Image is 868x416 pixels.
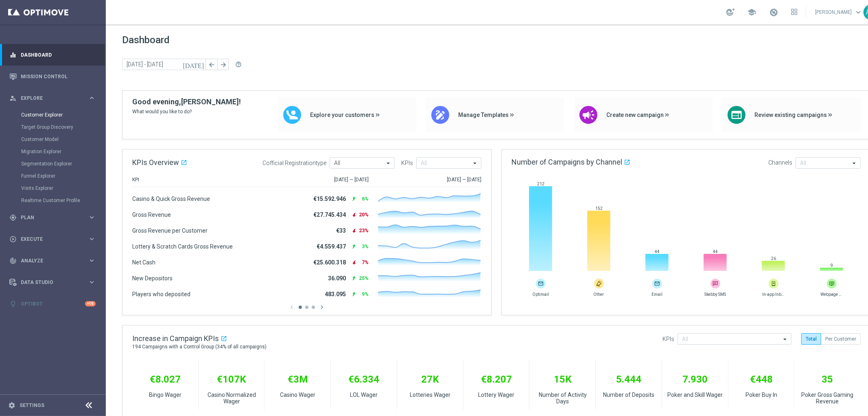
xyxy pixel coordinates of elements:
a: Segmentation Explorer [21,161,85,167]
span: school [747,8,756,17]
button: Mission Control [9,73,96,80]
span: Explore [21,96,88,101]
i: play_circle_outline [9,236,17,243]
div: Visits Explorer [21,182,105,194]
button: Data Studio keyboard_arrow_right [9,279,96,286]
div: Migration Explorer [21,145,105,158]
a: Realtime Customer Profile [21,197,85,204]
a: Dashboard [21,44,96,66]
div: Segmentation Explorer [21,158,105,170]
div: Explore [9,95,88,102]
div: Funnel Explorer [21,170,105,182]
span: Data Studio [21,280,88,285]
button: equalizer Dashboard [9,52,96,58]
div: Customer Explorer [21,109,105,121]
button: lightbulb Optibot +10 [9,301,96,307]
a: Settings [20,403,44,408]
div: Plan [9,214,88,221]
button: track_changes Analyze keyboard_arrow_right [9,258,96,264]
a: Funnel Explorer [21,173,85,179]
i: keyboard_arrow_right [88,214,96,221]
button: play_circle_outline Execute keyboard_arrow_right [9,236,96,242]
i: gps_fixed [9,214,17,221]
button: gps_fixed Plan keyboard_arrow_right [9,214,96,221]
a: Visits Explorer [21,185,85,191]
div: Mission Control [9,66,96,87]
i: person_search [9,95,17,102]
a: Target Group Discovery [21,124,85,130]
span: keyboard_arrow_down [854,8,863,17]
i: keyboard_arrow_right [88,257,96,264]
a: [PERSON_NAME]keyboard_arrow_down [814,6,864,18]
a: Migration Explorer [21,148,85,155]
a: Customer Model [21,136,85,143]
a: Mission Control [21,66,96,87]
a: Customer Explorer [21,112,85,118]
div: Realtime Customer Profile [21,194,105,207]
div: Target Group Discovery [21,121,105,133]
span: Plan [21,215,88,220]
button: person_search Explore keyboard_arrow_right [9,95,96,101]
div: Dashboard [9,44,96,66]
i: equalizer [9,51,17,59]
i: keyboard_arrow_right [88,235,96,243]
i: track_changes [9,257,17,264]
span: Execute [21,237,88,242]
div: Customer Model [21,133,105,145]
div: Data Studio [9,279,88,286]
a: Optibot [21,293,85,315]
div: +10 [85,301,96,306]
i: settings [8,402,15,409]
span: Analyze [21,258,88,263]
div: Optibot [9,293,96,315]
i: lightbulb [9,300,17,308]
div: Execute [9,236,88,243]
i: keyboard_arrow_right [88,94,96,102]
div: Analyze [9,257,88,264]
i: keyboard_arrow_right [88,278,96,286]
